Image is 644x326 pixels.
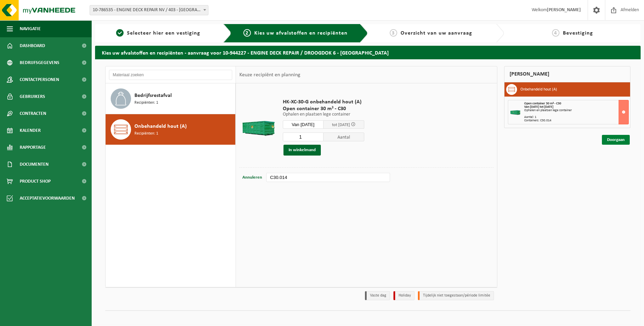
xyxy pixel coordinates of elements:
li: Vaste dag [365,291,390,300]
strong: [PERSON_NAME] [547,7,581,13]
span: Recipiënten: 1 [134,130,158,137]
div: Aantal: 1 [524,116,628,119]
span: Annuleren [242,175,262,180]
span: Documenten [20,156,49,173]
span: tot [DATE] [332,123,350,127]
strong: Van [DATE] tot [DATE] [524,105,553,109]
span: 1 [116,29,124,37]
span: Contracten [20,105,46,122]
span: Kalender [20,122,41,139]
span: Gebruikers [20,88,45,105]
button: Onbehandeld hout (A) Recipiënten: 1 [106,114,236,145]
span: Aantal [324,133,364,141]
div: Containers: C30.014 [524,119,628,122]
span: Navigatie [20,20,41,37]
span: Bevestiging [563,30,593,36]
h3: Onbehandeld hout (A) [520,84,557,95]
p: Ophalen en plaatsen lege container [283,112,364,117]
span: 4 [552,29,559,37]
div: Ophalen en plaatsen lege container [524,109,628,112]
button: Annuleren [242,173,263,182]
span: Recipiënten: 1 [134,100,158,106]
h2: Kies uw afvalstoffen en recipiënten - aanvraag voor 10-944227 - ENGINE DECK REPAIR / DROOGDOK 6 -... [95,46,641,59]
div: Keuze recipiënt en planning [236,66,304,83]
span: Kies uw afvalstoffen en recipiënten [254,30,348,36]
input: Selecteer datum [283,120,324,129]
span: Dashboard [20,37,45,54]
span: Rapportage [20,139,46,156]
input: bv. C10-005 [266,173,390,182]
span: 10-786535 - ENGINE DECK REPAIR NV / 403 - ANTWERPEN [90,5,208,15]
span: 10-786535 - ENGINE DECK REPAIR NV / 403 - ANTWERPEN [90,5,208,15]
button: Bedrijfsrestafval Recipiënten: 1 [106,83,236,114]
span: Bedrijfsgegevens [20,54,59,71]
button: In winkelmand [283,145,321,156]
span: Product Shop [20,173,51,190]
span: HK-XC-30-G onbehandeld hout (A) [283,99,364,105]
span: Selecteer hier een vestiging [127,30,200,36]
span: 3 [390,29,397,37]
span: Open container 30 m³ - C30 [283,105,364,112]
span: Overzicht van uw aanvraag [401,30,472,36]
li: Holiday [393,291,415,300]
span: Open container 30 m³ - C30 [524,102,561,105]
span: Acceptatievoorwaarden [20,190,75,207]
span: Onbehandeld hout (A) [134,122,187,130]
input: Materiaal zoeken [109,70,232,80]
span: 2 [243,29,251,37]
div: [PERSON_NAME] [504,66,630,82]
a: 1Selecteer hier een vestiging [98,29,218,37]
a: Doorgaan [602,135,630,145]
span: Bedrijfsrestafval [134,91,172,100]
li: Tijdelijk niet toegestaan/période limitée [418,291,494,300]
span: Contactpersonen [20,71,59,88]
